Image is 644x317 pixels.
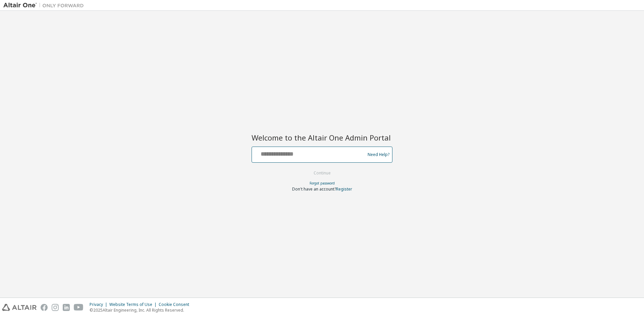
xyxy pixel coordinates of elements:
div: Cookie Consent [159,302,193,307]
a: Register [336,186,352,192]
h2: Welcome to the Altair One Admin Portal [252,133,392,142]
img: altair_logo.svg [2,304,37,311]
img: linkedin.svg [63,304,70,311]
a: Forgot password [310,181,335,186]
p: © 2025 Altair Engineering, Inc. All Rights Reserved. [90,307,193,313]
div: Website Terms of Use [109,302,159,307]
img: Altair One [3,2,87,9]
img: facebook.svg [41,304,48,311]
img: instagram.svg [52,304,59,311]
span: Don't have an account? [292,186,336,192]
img: youtube.svg [74,304,84,311]
div: Privacy [90,302,109,307]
